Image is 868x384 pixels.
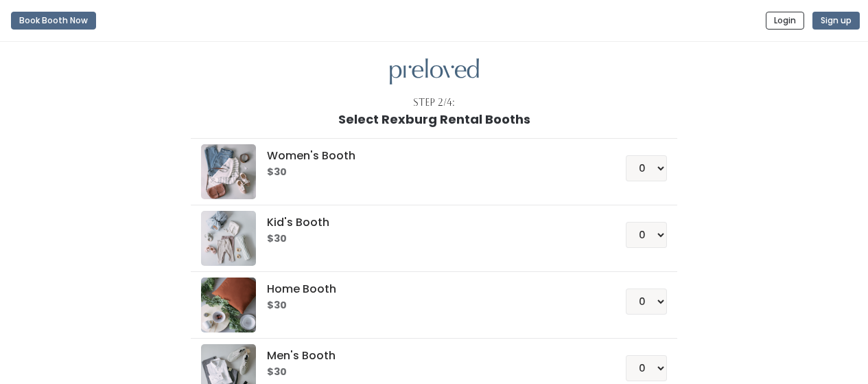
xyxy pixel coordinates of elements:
h6: $30 [267,300,593,311]
h6: $30 [267,167,593,178]
button: Sign up [812,12,860,30]
button: Login [766,12,804,30]
h6: $30 [267,367,593,378]
div: Step 2/4: [413,95,455,110]
button: Book Booth Now [11,12,96,30]
img: preloved logo [201,278,256,332]
h1: Select Rexburg Rental Booths [338,113,530,126]
h5: Men's Booth [267,350,593,362]
a: Book Booth Now [11,5,96,36]
h5: Kid's Booth [267,216,593,229]
img: preloved logo [201,144,256,199]
img: preloved logo [201,211,256,266]
h6: $30 [267,234,593,245]
img: preloved logo [390,58,479,85]
h5: Women's Booth [267,150,593,162]
h5: Home Booth [267,283,593,295]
